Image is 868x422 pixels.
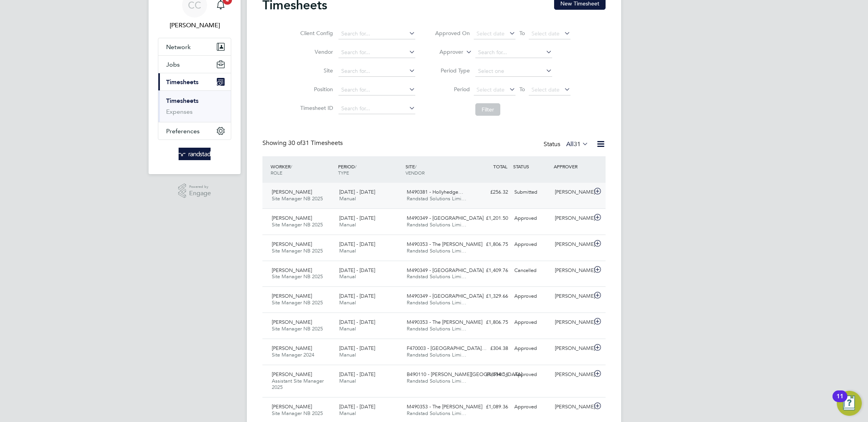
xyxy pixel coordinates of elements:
[189,184,211,190] span: Powered by
[566,140,588,148] label: All
[272,410,323,417] span: Site Manager NB 2025
[407,267,484,274] span: M490349 - [GEOGRAPHIC_DATA]
[338,47,415,58] input: Search for...
[552,290,592,303] div: [PERSON_NAME]
[435,86,470,93] label: Period
[339,299,356,306] span: Manual
[298,48,333,55] label: Vendor
[272,195,323,202] span: Site Manager NB 2025
[471,186,511,199] div: £256.32
[272,371,312,378] span: [PERSON_NAME]
[158,21,231,30] span: Corbon Clarke-Selby
[166,108,193,115] a: Expenses
[511,186,552,199] div: Submitted
[407,378,466,384] span: Randstad Solutions Limi…
[407,325,466,332] span: Randstad Solutions Limi…
[552,159,592,173] div: APPROVER
[511,368,552,381] div: Approved
[511,316,552,329] div: Approved
[544,139,590,150] div: Status
[298,104,333,111] label: Timesheet ID
[552,342,592,355] div: [PERSON_NAME]
[272,351,314,358] span: Site Manager 2024
[338,170,349,176] span: TYPE
[471,290,511,303] div: £1,329.66
[407,345,487,351] span: F470003 - [GEOGRAPHIC_DATA]…
[531,30,560,37] span: Select date
[428,48,463,56] label: Approver
[511,159,552,173] div: STATUS
[517,84,527,94] span: To
[404,159,471,180] div: SITE
[272,378,324,391] span: Assistant Site Manager 2025
[178,184,211,198] a: Powered byEngage
[339,241,375,247] span: [DATE] - [DATE]
[272,267,312,274] span: [PERSON_NAME]
[339,371,375,378] span: [DATE] - [DATE]
[272,293,312,299] span: [PERSON_NAME]
[158,148,231,160] a: Go to home page
[552,316,592,329] div: [PERSON_NAME]
[574,140,581,148] span: 31
[407,189,463,195] span: M490381 - Hollyhedge…
[407,215,484,221] span: M490349 - [GEOGRAPHIC_DATA]
[272,403,312,410] span: [PERSON_NAME]
[179,148,211,160] img: randstad-logo-retina.png
[272,273,323,280] span: Site Manager NB 2025
[552,368,592,381] div: [PERSON_NAME]
[435,67,470,74] label: Period Type
[166,43,191,51] span: Network
[339,195,356,202] span: Manual
[272,325,323,332] span: Site Manager NB 2025
[471,342,511,355] div: £304.38
[298,67,333,74] label: Site
[339,215,375,221] span: [DATE] - [DATE]
[406,170,425,176] span: VENDOR
[166,61,180,68] span: Jobs
[272,215,312,221] span: [PERSON_NAME]
[407,319,482,325] span: M490353 - The [PERSON_NAME]
[511,264,552,277] div: Cancelled
[531,86,560,93] span: Select date
[407,293,484,299] span: M490349 - [GEOGRAPHIC_DATA]
[475,103,500,116] button: Filter
[166,127,200,135] span: Preferences
[552,264,592,277] div: [PERSON_NAME]
[407,273,466,280] span: Randstad Solutions Limi…
[166,97,198,104] a: Timesheets
[407,403,482,410] span: M490353 - The [PERSON_NAME]
[339,325,356,332] span: Manual
[269,159,336,180] div: WORKER
[272,189,312,195] span: [PERSON_NAME]
[552,238,592,251] div: [PERSON_NAME]
[338,66,415,77] input: Search for...
[415,163,416,170] span: /
[355,163,356,170] span: /
[288,139,343,147] span: 31 Timesheets
[338,103,415,114] input: Search for...
[339,267,375,274] span: [DATE] - [DATE]
[511,212,552,225] div: Approved
[298,86,333,93] label: Position
[339,189,375,195] span: [DATE] - [DATE]
[272,345,312,351] span: [PERSON_NAME]
[339,221,356,228] span: Manual
[291,163,292,170] span: /
[511,342,552,355] div: Approved
[435,30,470,37] label: Approved On
[339,273,356,280] span: Manual
[271,170,282,176] span: ROLE
[272,221,323,228] span: Site Manager NB 2025
[407,371,522,378] span: B490110 - [PERSON_NAME][GEOGRAPHIC_DATA]
[552,401,592,413] div: [PERSON_NAME]
[475,66,552,77] input: Select one
[471,401,511,413] div: £1,089.36
[339,247,356,254] span: Manual
[407,410,466,417] span: Randstad Solutions Limi…
[511,290,552,303] div: Approved
[158,90,231,122] div: Timesheets
[471,264,511,277] div: £1,409.76
[272,247,323,254] span: Site Manager NB 2025
[511,238,552,251] div: Approved
[471,368,511,381] div: £1,534.14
